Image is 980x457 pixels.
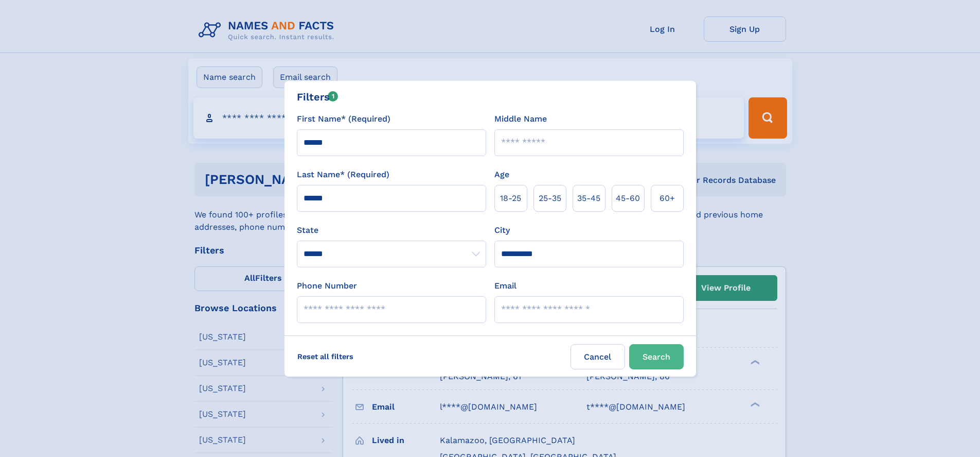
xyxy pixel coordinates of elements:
[616,192,640,205] span: 45‑60
[494,168,509,181] label: Age
[297,224,486,236] label: State
[571,344,625,369] label: Cancel
[297,168,389,181] label: Last Name* (Required)
[297,280,357,292] label: Phone Number
[629,344,684,369] button: Search
[660,192,675,205] span: 60+
[494,113,547,125] label: Middle Name
[291,344,360,369] label: Reset all filters
[539,192,561,205] span: 25‑35
[500,192,521,205] span: 18‑25
[297,89,338,105] div: Filters
[297,113,390,125] label: First Name* (Required)
[494,280,516,292] label: Email
[577,192,600,205] span: 35‑45
[494,224,510,236] label: City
